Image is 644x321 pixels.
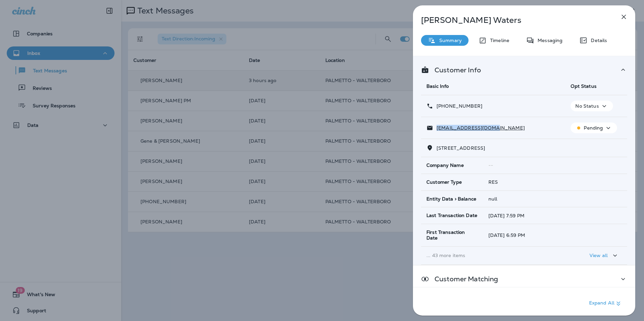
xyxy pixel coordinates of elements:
p: [PERSON_NAME] Waters [421,15,605,25]
p: Messaging [534,38,562,43]
p: Expand All [589,299,622,308]
button: Expand All [586,297,625,310]
span: First Transaction Date [426,229,478,241]
p: View all [589,253,608,258]
p: [PHONE_NUMBER] [433,103,482,109]
span: -- [488,162,493,168]
p: Summary [436,38,462,43]
span: [DATE] 6:59 PM [488,232,525,238]
span: Last Transaction Date [426,213,477,218]
p: Customer Matching [429,276,498,282]
span: [STREET_ADDRESS] [437,145,485,151]
p: Pending [584,125,603,131]
span: Company Name [426,163,464,168]
span: [DATE] 7:59 PM [488,213,525,219]
p: ... 43 more items [426,253,560,258]
p: No Status [575,103,599,109]
span: Entity Data > Balance [426,196,476,202]
p: Customer Info [429,67,481,73]
p: Timeline [487,38,509,43]
span: Customer Type [426,179,462,185]
span: Basic Info [426,83,449,89]
button: View all [587,249,622,262]
p: Details [587,38,607,43]
button: No Status [571,101,613,111]
span: RES [488,179,498,185]
span: null [488,196,497,202]
button: Pending [571,122,617,133]
p: [EMAIL_ADDRESS][DOMAIN_NAME] [433,125,525,131]
span: Opt Status [571,83,596,89]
